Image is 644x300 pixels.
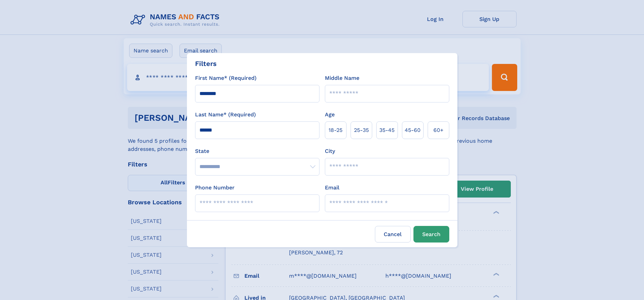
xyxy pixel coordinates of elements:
[195,184,235,192] label: Phone Number
[195,147,319,155] label: State
[195,111,256,119] label: Last Name* (Required)
[325,74,359,82] label: Middle Name
[354,126,369,134] span: 25‑35
[375,226,411,243] label: Cancel
[195,59,217,69] div: Filters
[413,226,449,243] button: Search
[405,126,421,134] span: 45‑60
[329,126,342,134] span: 18‑25
[325,147,335,155] label: City
[195,74,257,82] label: First Name* (Required)
[325,111,335,119] label: Age
[433,126,444,134] span: 60+
[379,126,395,134] span: 35‑45
[325,184,339,192] label: Email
